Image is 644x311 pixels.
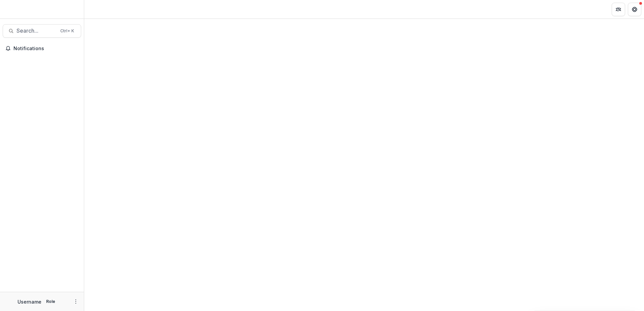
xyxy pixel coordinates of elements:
p: Username [18,298,41,305]
span: Notifications [13,46,78,51]
div: Ctrl + K [59,27,75,35]
button: Partners [612,3,625,16]
button: Notifications [3,43,81,54]
button: Search... [3,24,81,38]
span: Search... [17,28,56,34]
p: Role [44,299,57,305]
button: Get Help [628,3,641,16]
nav: breadcrumb [87,4,116,14]
button: More [72,298,80,306]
